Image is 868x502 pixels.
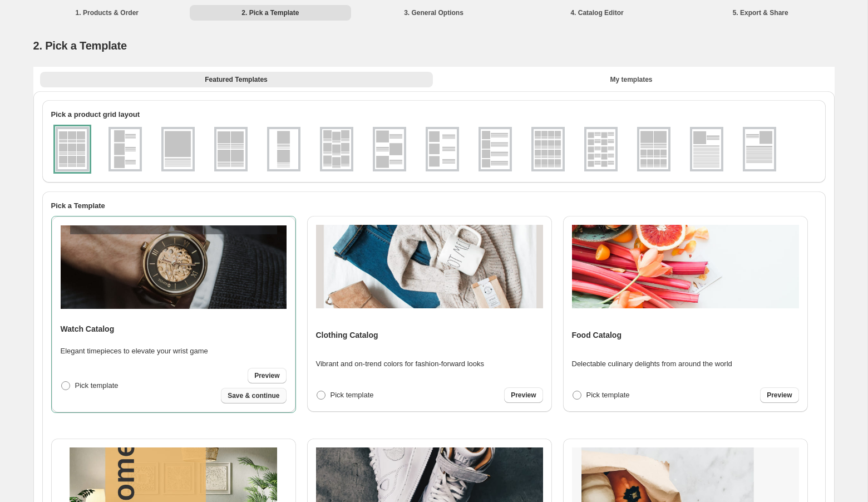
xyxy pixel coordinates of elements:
[767,391,792,400] span: Preview
[639,129,668,169] img: g2x1_4x2v1
[511,391,536,400] span: Preview
[316,358,485,370] p: Vibrant and on-trend colors for fashion-forward looks
[269,129,298,169] img: g1x2v1
[745,129,774,169] img: g1x1v3
[61,323,115,334] h4: Watch Catalog
[481,129,510,169] img: g1x4v1
[331,391,374,399] span: Pick template
[586,391,630,399] span: Pick template
[572,329,622,341] h4: Food Catalog
[61,346,208,357] p: Elegant timepieces to elevate your wrist game
[33,40,127,52] span: 2. Pick a Template
[228,391,279,400] span: Save & continue
[254,371,279,380] span: Preview
[692,129,721,169] img: g1x1v2
[375,129,404,169] img: g1x3v2
[572,358,732,370] p: Delectable culinary delights from around the world
[248,368,286,383] a: Preview
[610,75,652,84] span: My templates
[51,200,817,211] h2: Pick a Template
[75,381,119,390] span: Pick template
[221,388,286,403] button: Save & continue
[504,387,542,403] a: Preview
[322,129,351,169] img: g3x3v2
[111,129,140,169] img: g1x3v1
[534,129,563,169] img: g4x4v1
[760,387,798,403] a: Preview
[216,129,245,169] img: g2x2v1
[316,329,378,341] h4: Clothing Catalog
[428,129,457,169] img: g1x3v3
[205,75,267,84] span: Featured Templates
[586,129,615,169] img: g2x5v1
[51,109,817,120] h2: Pick a product grid layout
[164,129,193,169] img: g1x1v1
